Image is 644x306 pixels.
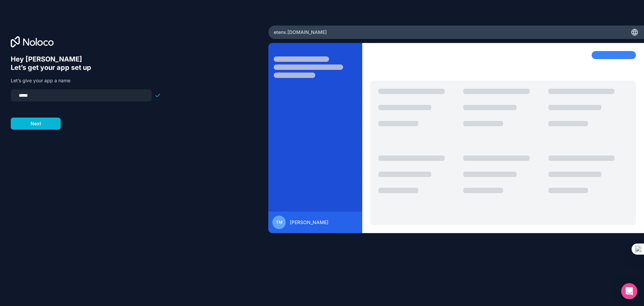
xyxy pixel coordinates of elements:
[274,29,327,36] span: etenx .[DOMAIN_NAME]
[11,118,61,130] button: Next
[11,55,161,63] h6: Hey [PERSON_NAME]
[635,246,642,253] img: one_i.png
[11,63,161,72] h6: Let’s get your app set up
[621,283,637,299] div: Open Intercom Messenger
[290,219,328,226] span: [PERSON_NAME]
[11,77,161,84] p: Let’s give your app a name
[276,220,282,225] span: TM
